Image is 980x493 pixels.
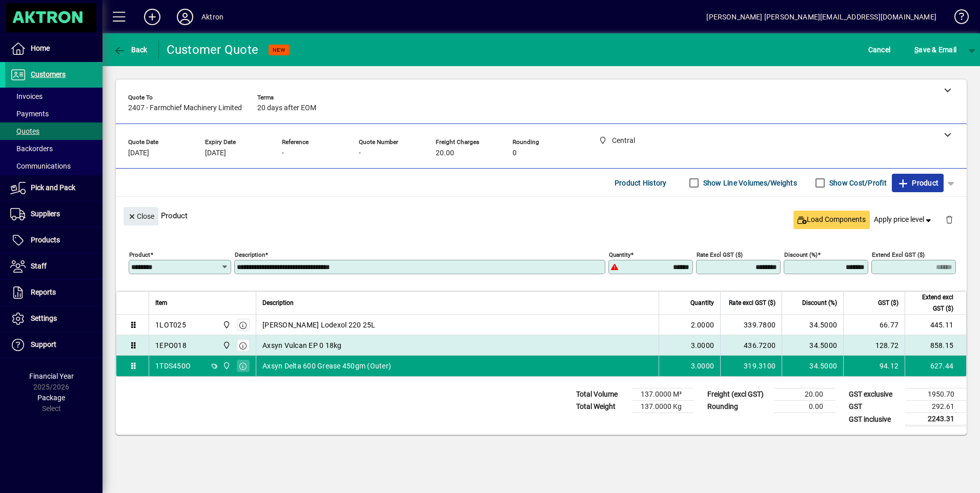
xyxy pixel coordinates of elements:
td: 34.5000 [782,315,843,335]
app-page-header-button: Delete [937,215,962,224]
span: Load Components [798,214,866,225]
div: 319.3100 [727,361,775,371]
span: Financial Year [29,372,74,380]
a: Quotes [5,122,103,140]
span: Central [220,360,232,372]
td: 20.00 [774,388,835,401]
td: Total Weight [571,401,632,413]
span: [PERSON_NAME] Lodexol 220 25L [262,320,375,330]
span: 2.0000 [691,320,714,330]
td: GST inclusive [844,413,905,426]
span: Cancel [868,42,891,58]
span: ave & Email [914,42,956,58]
a: Payments [5,105,103,122]
span: 3.0000 [691,361,714,371]
div: 436.7200 [727,340,775,351]
button: Apply price level [870,211,937,229]
span: Communications [10,162,71,170]
span: Rate excl GST ($) [729,297,775,309]
div: [PERSON_NAME] [PERSON_NAME][EMAIL_ADDRESS][DOMAIN_NAME] [706,9,936,25]
app-page-header-button: Close [121,211,161,220]
span: Apply price level [874,214,933,225]
td: 128.72 [843,335,905,356]
td: 627.44 [905,356,966,376]
span: Products [31,236,60,244]
a: Settings [5,306,103,332]
td: Rounding [702,401,774,413]
td: Total Volume [571,388,632,401]
span: Settings [31,314,57,322]
span: Quantity [690,297,714,309]
td: 66.77 [843,315,905,335]
span: Reports [31,288,56,296]
span: Back [113,46,148,54]
span: GST ($) [878,297,899,309]
span: 20 days after EOM [257,104,316,112]
td: 445.11 [905,315,966,335]
span: 20.00 [436,149,454,157]
mat-label: Quantity [609,251,630,258]
button: Back [111,40,150,59]
mat-label: Product [129,251,150,258]
td: GST [844,401,905,413]
button: Profile [169,8,201,26]
mat-label: Extend excl GST ($) [872,251,925,258]
div: Customer Quote [167,42,259,58]
span: 3.0000 [691,340,714,351]
span: Home [31,44,50,52]
td: 34.5000 [782,335,843,356]
button: Delete [937,207,962,232]
td: 2243.31 [905,413,967,426]
span: Payments [10,110,49,118]
span: S [914,46,918,54]
span: 0 [513,149,517,157]
span: Description [262,297,294,309]
span: Customers [31,70,66,78]
span: Product [897,175,938,191]
button: Load Components [793,211,870,229]
div: 1LOT025 [155,320,186,330]
mat-label: Discount (%) [784,251,818,258]
div: 339.7800 [727,320,775,330]
span: Close [128,208,154,225]
a: Knowledge Base [947,2,967,35]
a: Reports [5,280,103,305]
td: 137.0000 Kg [632,401,694,413]
mat-label: Description [235,251,265,258]
a: Staff [5,254,103,279]
label: Show Line Volumes/Weights [701,178,797,188]
span: Package [37,394,65,402]
span: Invoices [10,92,43,100]
span: Backorders [10,145,53,153]
span: [DATE] [205,149,226,157]
span: Central [220,319,232,331]
td: 34.5000 [782,356,843,376]
td: Freight (excl GST) [702,388,774,401]
span: Item [155,297,168,309]
span: Support [31,340,56,348]
span: [DATE] [128,149,149,157]
td: GST exclusive [844,388,905,401]
span: - [359,149,361,157]
a: Invoices [5,88,103,105]
span: Axsyn Delta 600 Grease 450gm (Outer) [262,361,391,371]
td: 858.15 [905,335,966,356]
span: Staff [31,262,47,270]
span: Suppliers [31,210,60,218]
td: 1950.70 [905,388,967,401]
span: Extend excl GST ($) [911,292,953,314]
a: Products [5,228,103,253]
app-page-header-button: Back [103,40,159,59]
div: Aktron [201,9,223,25]
button: Add [136,8,169,26]
button: Product History [610,174,671,192]
a: Backorders [5,140,103,157]
a: Home [5,36,103,61]
td: 0.00 [774,401,835,413]
a: Communications [5,157,103,175]
span: Quotes [10,127,39,135]
div: Product [116,197,967,234]
td: 292.61 [905,401,967,413]
label: Show Cost/Profit [827,178,887,188]
div: 1EPO018 [155,340,187,351]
